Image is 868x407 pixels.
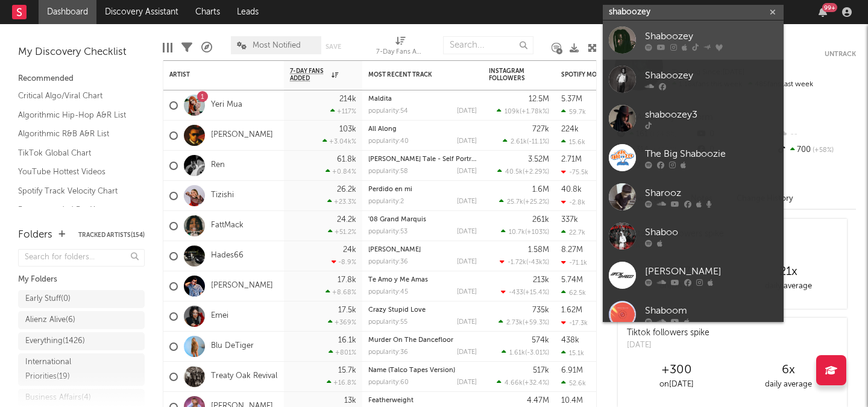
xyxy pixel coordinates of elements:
div: -71.1k [561,259,587,267]
div: Early Stuff ( 0 ) [25,292,71,306]
div: ( ) [503,137,549,145]
a: Algorithmic Hip-Hop A&R List [18,109,133,122]
div: 24.2k [337,216,356,224]
a: Spotify Track Velocity Chart [18,185,133,198]
div: The Big Shaboozie [645,147,778,161]
a: Business Affairs(4) [18,389,145,407]
div: daily average [732,279,844,294]
a: TikTok Global Chart [18,147,133,160]
div: Filters [181,30,192,65]
a: Hades66 [211,251,244,261]
div: [DATE] [457,108,477,115]
div: All Along [368,126,477,133]
div: Everything ( 1426 ) [25,334,85,349]
div: 735k [532,306,549,314]
div: popularity: 40 [368,138,409,145]
span: 109k [505,109,520,115]
div: 438k [561,336,579,344]
div: -75.5k [561,168,588,176]
div: +117 % [330,107,356,115]
div: 52.6k [561,379,586,387]
div: 7-Day Fans Added (7-Day Fans Added) [376,30,424,65]
div: 16.1k [338,336,356,344]
div: -8.9 % [332,258,356,266]
button: Untrack [825,48,856,60]
div: 15.1k [561,349,584,357]
a: Blu DeTiger [211,341,254,352]
div: 59.7k [561,108,586,116]
a: [PERSON_NAME] [211,281,273,291]
div: +801 % [329,349,356,356]
div: 15.7k [338,367,356,374]
div: Recommended [18,72,145,86]
div: ( ) [501,228,549,236]
a: Name (Talco Tapes Version) [368,367,455,374]
div: Ja Morant [368,247,477,253]
div: popularity: 45 [368,289,408,295]
div: A&R Pipeline [201,30,212,65]
div: Most Recent Track [368,71,459,78]
div: ( ) [497,107,549,115]
a: Yeri Mua [211,100,242,110]
div: Folders [18,228,52,242]
a: Maldita [368,96,392,103]
a: Tizishi [211,191,234,201]
a: [PERSON_NAME] [603,256,784,295]
div: Perdido en mi [368,186,477,193]
button: Tracked Artists(154) [78,232,145,238]
div: +51.2 % [328,228,356,236]
div: 12.5M [529,95,549,103]
div: Maldita [368,96,477,103]
div: Artist [169,71,260,78]
div: 6.91M [561,367,583,374]
div: Sharooz [645,186,778,200]
div: Spotify Monthly Listeners [561,71,652,78]
div: +0.84 % [325,168,356,175]
span: -3.01 % [527,350,547,356]
div: +3.04k % [322,137,356,145]
a: International Priorities(19) [18,353,145,386]
input: Search for artists [603,5,784,20]
div: 1.62M [561,306,582,314]
div: 337k [561,216,578,224]
span: Most Notified [253,42,301,49]
span: +2.29 % [524,169,547,175]
a: Alienz Alive(6) [18,311,145,329]
div: +23.3 % [327,198,356,206]
span: +103 % [527,229,547,236]
span: 2.73k [506,320,523,326]
div: 700 [776,142,856,158]
div: ( ) [497,379,549,386]
div: [DATE] [457,319,477,326]
div: Shaboo [645,225,778,239]
div: +300 [621,363,732,377]
a: Recommended For You [18,203,133,216]
span: +58 % [811,147,834,154]
div: Featherweight [368,397,477,404]
a: The Big Shaboozie [603,138,784,177]
div: ( ) [497,168,549,175]
div: Murder On The Dancefloor [368,337,477,344]
div: ( ) [498,318,549,326]
a: YouTube Hottest Videos [18,165,133,178]
div: 15.6k [561,138,585,146]
div: ( ) [501,288,549,296]
a: Ren [211,160,225,171]
div: 517k [533,367,549,374]
div: ( ) [502,349,549,356]
a: Emei [211,311,228,321]
a: shaboozey3 [603,99,784,138]
span: 7-Day Fans Added [290,68,329,82]
div: 727k [532,125,549,133]
div: Te Amo y Me Amas [368,277,477,283]
a: Shaboo [603,216,784,256]
span: -433 [509,289,523,296]
span: +1.78k % [521,109,547,115]
div: 224k [561,125,579,133]
a: [PERSON_NAME] [211,130,273,140]
div: [DATE] [457,229,477,235]
div: popularity: 54 [368,108,408,115]
div: Edit Columns [163,30,172,65]
div: Business Affairs ( 4 ) [25,391,91,405]
div: shaboozey3 [645,107,778,122]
